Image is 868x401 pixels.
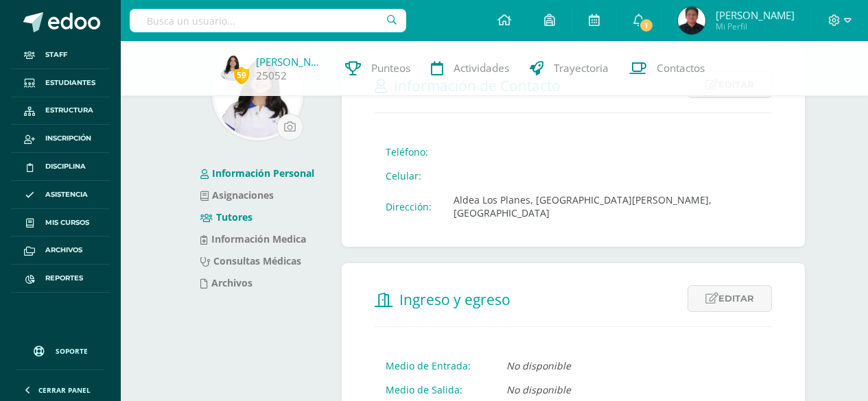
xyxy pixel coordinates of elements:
[11,236,110,265] a: Archivos
[375,354,495,378] td: Medio de Entrada:
[11,209,110,237] a: Mis cursos
[506,359,571,372] i: No disponible
[716,8,795,22] span: [PERSON_NAME]
[399,290,511,309] span: Ingreso y egreso
[678,7,705,34] img: dfb2445352bbaa30de7fa1c39f03f7f6.png
[506,383,571,396] i: No disponible
[45,105,93,116] span: Estructura
[200,167,314,180] a: Información Personal
[234,66,249,84] span: 59
[11,97,110,125] a: Estructura
[375,140,443,164] td: Teléfono:
[45,133,91,144] span: Inscripción
[619,41,715,96] a: Contactos
[519,41,619,96] a: Trayectoria
[256,55,325,69] a: [PERSON_NAME]
[200,254,301,267] a: Consultas Médicas
[11,41,110,69] a: Staff
[200,232,306,245] a: Información Medica
[11,69,110,97] a: Estudiantes
[130,9,406,32] input: Busca un usuario...
[454,61,509,75] span: Actividades
[716,21,795,32] span: Mi Perfil
[200,189,274,202] a: Asignaciones
[11,265,110,293] a: Reportes
[11,125,110,153] a: Inscripción
[56,346,88,356] span: Soporte
[218,53,246,81] img: a4beccd52d1e2b11f01c6d84d446bfb9.png
[554,61,609,75] span: Trayectoria
[256,69,287,83] a: 25052
[335,41,421,96] a: Punteos
[45,217,89,228] span: Mis cursos
[371,61,410,75] span: Punteos
[45,49,67,60] span: Staff
[639,18,654,33] span: 1
[45,77,95,88] span: Estudiantes
[657,61,705,75] span: Contactos
[375,164,443,188] td: Celular:
[38,385,91,395] span: Cerrar panel
[375,188,443,225] td: Dirección:
[11,181,110,209] a: Asistencia
[11,153,110,181] a: Disciplina
[443,188,772,225] td: Aldea Los Planes, [GEOGRAPHIC_DATA][PERSON_NAME], [GEOGRAPHIC_DATA]
[45,245,82,256] span: Archivos
[45,161,86,172] span: Disciplina
[16,332,104,366] a: Soporte
[200,210,253,223] a: Tutores
[45,273,83,284] span: Reportes
[200,276,253,289] a: Archivos
[421,41,519,96] a: Actividades
[45,189,88,200] span: Asistencia
[688,285,772,312] a: Editar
